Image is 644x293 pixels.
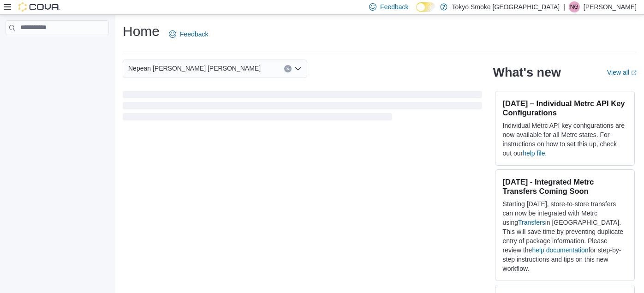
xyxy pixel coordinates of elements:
[128,63,261,74] span: Nepean [PERSON_NAME] [PERSON_NAME]
[584,1,637,12] p: [PERSON_NAME]
[18,2,60,12] img: Cova
[503,99,627,117] h3: [DATE] – Individual Metrc API Key Configurations
[569,1,580,12] div: Nadine Guindon
[416,2,435,12] input: Dark Mode
[518,219,545,226] a: Transfers
[570,1,578,12] span: NG
[452,1,560,12] p: Tokyo Smoke [GEOGRAPHIC_DATA]
[532,246,588,254] a: help documentation
[165,25,212,43] a: Feedback
[607,69,637,76] a: View allExternal link
[284,65,292,72] button: Clear input
[503,177,627,196] h3: [DATE] - Integrated Metrc Transfers Coming Soon
[123,22,160,41] h1: Home
[563,1,565,12] p: |
[631,70,637,76] svg: External link
[503,121,627,158] p: Individual Metrc API key configurations are now available for all Metrc states. For instructions ...
[6,37,109,59] nav: Complex example
[180,30,208,39] span: Feedback
[523,149,545,157] a: help file
[123,93,482,122] span: Loading
[416,12,417,12] span: Dark Mode
[380,2,408,12] span: Feedback
[294,65,302,72] button: Open list of options
[503,199,627,273] p: Starting [DATE], store-to-store transfers can now be integrated with Metrc using in [GEOGRAPHIC_D...
[493,65,561,80] h2: What's new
